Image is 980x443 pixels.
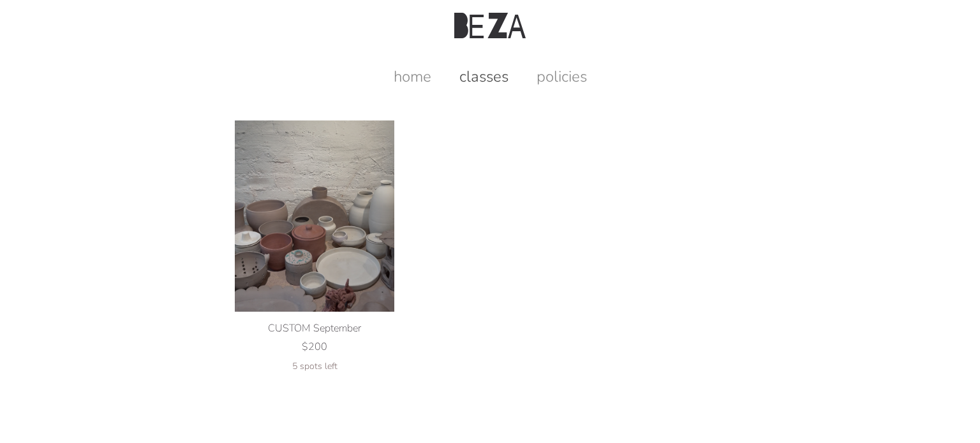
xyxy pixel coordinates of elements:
img: CUSTOM September product photo [235,120,394,312]
a: home [381,66,444,87]
div: $200 [235,340,394,354]
a: classes [447,66,521,87]
a: policies [524,66,600,87]
div: CUSTOM September [235,321,394,335]
img: Beza Studio Logo [454,13,526,38]
a: CUSTOM September product photo CUSTOM September $200 5 spots left [235,210,394,372]
div: 5 spots left [235,360,394,372]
